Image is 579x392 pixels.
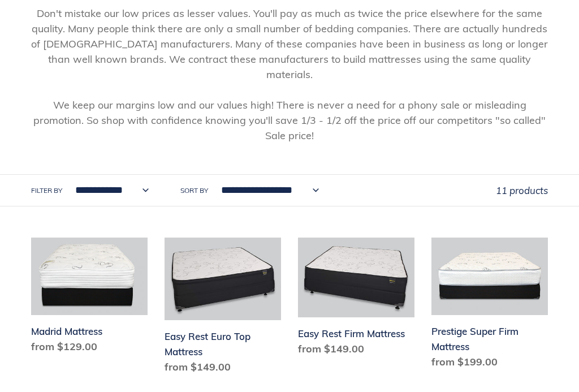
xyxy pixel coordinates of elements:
label: Sort by [180,186,208,196]
label: Filter by [31,186,62,196]
a: Easy Rest Firm Mattress [298,238,414,361]
span: Don't mistake our low prices as lesser values. You'll pay as much as twice the price elsewhere fo... [31,7,548,81]
a: Prestige Super Firm Mattress [431,238,548,374]
span: We keep our margins low and our values high! There is never a need for a phony sale or misleading... [33,98,546,142]
a: Madrid Mattress [31,238,148,359]
span: 11 products [496,184,548,196]
a: Easy Rest Euro Top Mattress [165,238,281,379]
